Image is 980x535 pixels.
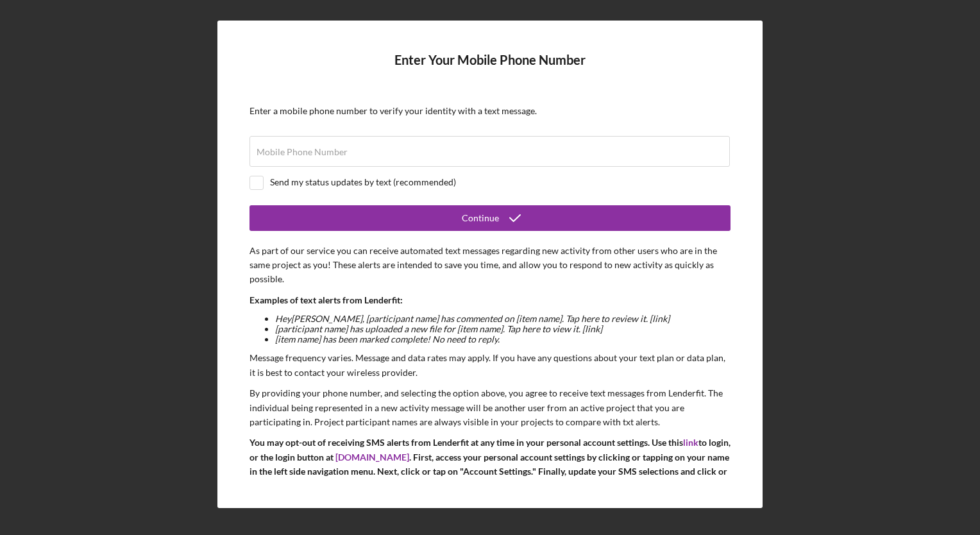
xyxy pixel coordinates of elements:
[249,106,731,116] div: Enter a mobile phone number to verify your identity with a text message.
[249,351,731,380] p: Message frequency varies. Message and data rates may apply. If you have any questions about your ...
[249,386,731,429] p: By providing your phone number, and selecting the option above, you agree to receive text message...
[275,334,731,344] li: [item name] has been marked complete! No need to reply.
[249,293,731,307] p: Examples of text alerts from Lenderfit:
[249,244,731,287] p: As part of our service you can receive automated text messages regarding new activity from other ...
[249,436,731,493] p: You may opt-out of receiving SMS alerts from Lenderfit at any time in your personal account setti...
[275,324,731,334] li: [participant name] has uploaded a new file for [item name]. Tap here to view it. [link]
[257,147,348,157] label: Mobile Phone Number
[683,437,698,448] a: link
[249,205,731,231] button: Continue
[270,177,456,187] div: Send my status updates by text (recommended)
[462,205,499,231] div: Continue
[249,53,731,87] h4: Enter Your Mobile Phone Number
[275,314,731,324] li: Hey [PERSON_NAME] , [participant name] has commented on [item name]. Tap here to review it. [link]
[335,452,409,463] a: [DOMAIN_NAME]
